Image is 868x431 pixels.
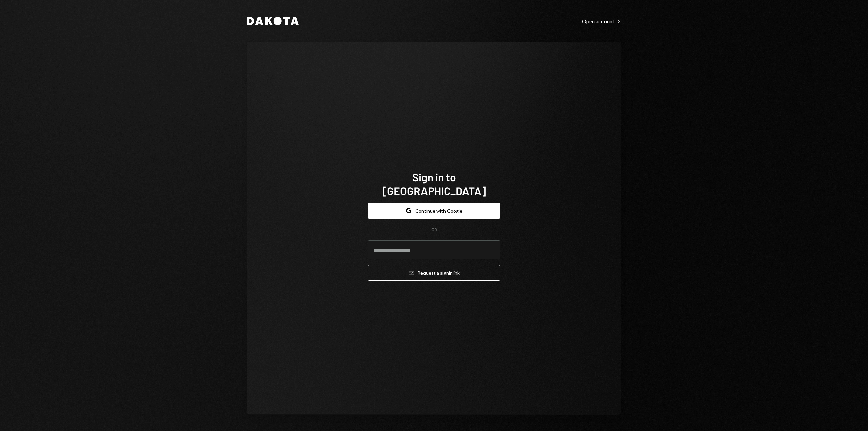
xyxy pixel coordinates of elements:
[582,18,621,25] div: Open account
[368,265,500,281] button: Request a signinlink
[487,246,495,254] keeper-lock: Open Keeper Popup
[431,227,437,233] div: OR
[582,17,621,25] a: Open account
[368,170,500,197] h1: Sign in to [GEOGRAPHIC_DATA]
[368,203,500,219] button: Continue with Google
